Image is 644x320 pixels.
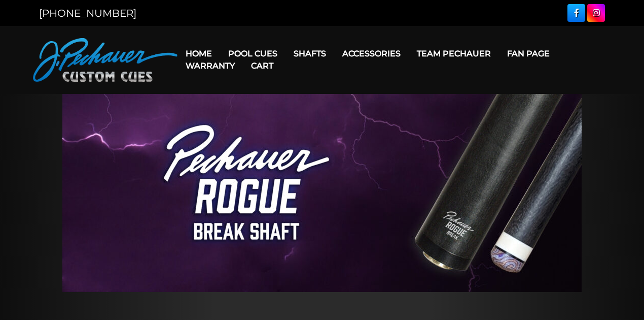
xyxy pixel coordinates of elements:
img: Pechauer Custom Cues [33,38,177,82]
a: Pool Cues [220,41,285,67]
a: Warranty [177,53,243,79]
a: Cart [243,53,281,79]
a: Home [177,41,220,67]
a: Shafts [285,41,334,67]
a: Team Pechauer [409,41,499,67]
a: [PHONE_NUMBER] [39,7,136,19]
a: Fan Page [499,41,558,67]
a: Accessories [334,41,409,67]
